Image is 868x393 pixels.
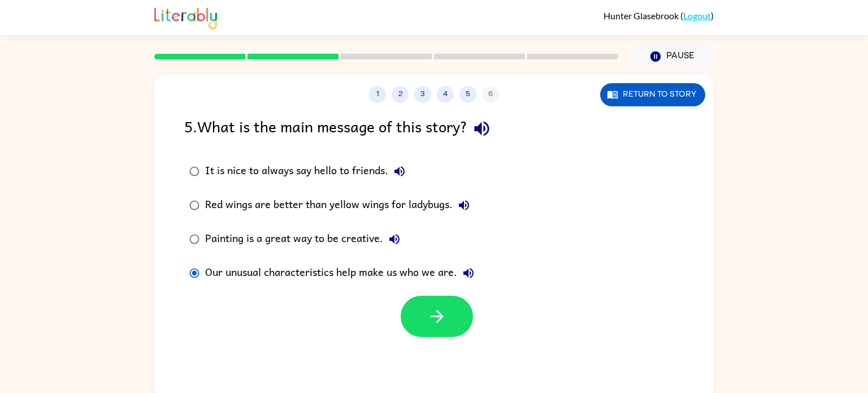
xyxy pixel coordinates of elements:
button: 4 [437,86,454,103]
button: Painting is a great way to be creative. [383,228,406,251]
a: Logout [683,10,711,21]
button: Return to story [600,83,705,106]
div: Our unusual characteristics help make us who we are. [205,262,480,284]
button: 3 [414,86,431,103]
div: It is nice to always say hello to friends. [205,160,411,183]
button: 2 [392,86,409,103]
button: It is nice to always say hello to friends. [388,160,411,183]
div: Red wings are better than yellow wings for ladybugs. [205,194,475,217]
button: Pause [632,44,714,70]
img: Literably [154,5,217,29]
button: Red wings are better than yellow wings for ladybugs. [453,194,475,217]
div: ( ) [604,10,714,21]
div: Painting is a great way to be creative. [205,228,406,251]
div: 5 . What is the main message of this story? [184,114,684,143]
button: Our unusual characteristics help make us who we are. [457,262,480,284]
button: 1 [369,86,386,103]
span: Hunter Glasebrook [604,10,680,21]
button: 5 [459,86,476,103]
